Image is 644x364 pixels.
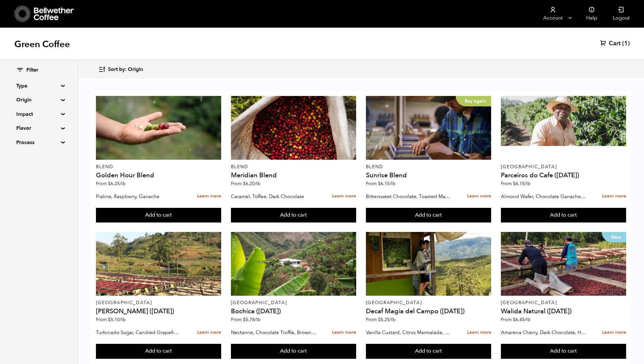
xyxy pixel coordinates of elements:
[231,208,356,223] button: Add to cart
[390,317,396,323] span: /lb
[366,208,491,223] button: Add to cart
[501,192,586,201] p: Almond Wafer, Chocolate Ganache, Bing Cherry
[602,232,626,242] p: New
[96,172,221,179] h4: Golden Hour Blend
[197,189,221,203] a: Learn more
[231,301,356,305] p: [GEOGRAPHIC_DATA]
[231,172,356,179] h4: Meridian Blend
[602,189,626,203] a: Learn more
[378,181,381,187] span: $
[501,317,530,323] span: From
[231,165,356,169] p: Blend
[243,181,261,187] bdi: 6.20
[513,181,516,187] span: $
[16,110,61,118] summary: Impact
[108,181,111,187] span: $
[600,40,630,47] a: Cart (1)
[16,82,61,90] summary: Type
[366,317,396,323] span: From
[255,181,261,187] span: /lb
[96,328,181,337] p: Turbinado Sugar, Candied Grapefruit, Spiced Plum
[622,40,630,47] span: (1)
[197,326,221,340] a: Learn more
[231,328,316,337] p: Nectarine, Chocolate Truffle, Brown Sugar
[366,165,491,169] p: Blend
[366,344,491,359] button: Add to cart
[96,308,221,315] h4: [PERSON_NAME] ([DATE])
[366,328,451,337] p: Vanilla Custard, Citrus Marmalade, Caramel
[467,326,491,340] a: Learn more
[366,181,396,187] span: From
[501,208,626,223] button: Add to cart
[501,308,626,315] h4: Walida Natural ([DATE])
[16,124,61,132] summary: Flavor
[120,181,126,187] span: /lb
[120,317,126,323] span: /lb
[378,317,396,323] bdi: 5.25
[332,326,356,340] a: Learn more
[501,232,626,296] a: New
[609,40,621,47] span: Cart
[96,344,221,359] button: Add to cart
[96,165,221,169] p: Blend
[96,208,221,223] button: Add to cart
[525,317,530,323] span: /lb
[255,317,261,323] span: /lb
[525,181,530,187] span: /lb
[501,328,586,337] p: Amarena Cherry, Dark Chocolate, Hibiscus
[366,172,491,179] h4: Sunrise Blend
[513,181,530,187] bdi: 6.15
[108,317,126,323] bdi: 5.10
[513,317,516,323] span: $
[366,192,451,201] p: Bittersweet Chocolate, Toasted Marshmallow, Candied Orange, Praline
[467,189,491,203] a: Learn more
[96,181,126,187] span: From
[366,96,491,160] a: Buy again
[456,96,491,106] p: Buy again
[231,317,261,323] span: From
[231,192,316,201] p: Caramel, Toffee, Dark Chocolate
[14,38,70,50] h1: Green Coffee
[602,326,626,340] a: Learn more
[231,308,356,315] h4: Bochica ([DATE])
[231,344,356,359] button: Add to cart
[231,181,261,187] span: From
[513,317,530,323] bdi: 6.45
[16,139,61,146] summary: Process
[378,317,381,323] span: $
[96,317,126,323] span: From
[96,192,181,201] p: Praline, Raspberry, Ganache
[243,317,261,323] bdi: 5.78
[501,301,626,305] p: [GEOGRAPHIC_DATA]
[501,172,626,179] h4: Parceiros do Cafe ([DATE])
[26,67,38,74] span: Filter
[108,181,126,187] bdi: 6.25
[332,189,356,203] a: Learn more
[501,165,626,169] p: [GEOGRAPHIC_DATA]
[96,301,221,305] p: [GEOGRAPHIC_DATA]
[366,308,491,315] h4: Decaf Magia del Campo ([DATE])
[501,344,626,359] button: Add to cart
[501,181,530,187] span: From
[243,317,246,323] span: $
[243,181,246,187] span: $
[378,181,396,187] bdi: 6.15
[98,62,143,77] button: Sort by: Origin
[390,181,396,187] span: /lb
[16,96,61,104] summary: Origin
[366,301,491,305] p: [GEOGRAPHIC_DATA]
[108,66,143,73] span: Sort by: Origin
[108,317,111,323] span: $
